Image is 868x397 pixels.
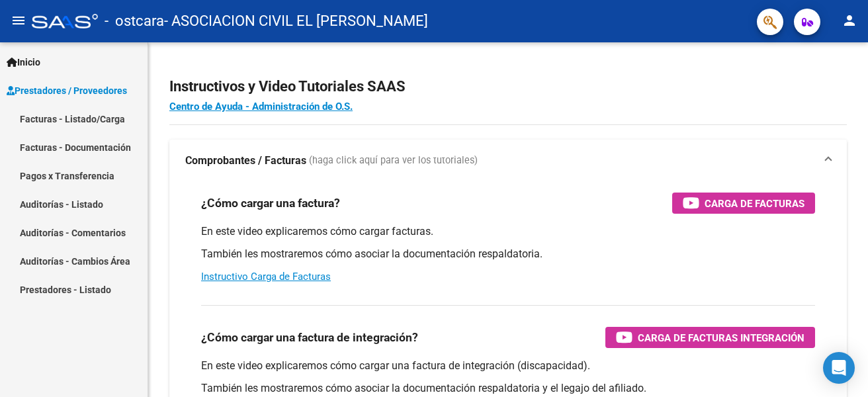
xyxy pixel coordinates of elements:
span: Prestadores / Proveedores [7,83,127,98]
p: En este video explicaremos cómo cargar una factura de integración (discapacidad). [201,359,815,373]
h3: ¿Cómo cargar una factura de integración? [201,328,418,347]
span: - ostcara [105,7,164,36]
div: Open Intercom Messenger [823,352,855,384]
h3: ¿Cómo cargar una factura? [201,194,340,212]
span: Carga de Facturas Integración [638,330,804,346]
mat-icon: menu [11,13,26,28]
strong: Comprobantes / Facturas [185,154,306,168]
a: Instructivo Carga de Facturas [201,271,331,283]
button: Carga de Facturas [672,193,815,214]
span: Carga de Facturas [705,195,804,212]
span: Inicio [7,55,40,69]
button: Carga de Facturas Integración [605,327,815,348]
p: En este video explicaremos cómo cargar facturas. [201,224,815,239]
p: También les mostraremos cómo asociar la documentación respaldatoria. [201,247,815,261]
mat-expansion-panel-header: Comprobantes / Facturas (haga click aquí para ver los tutoriales) [169,140,847,182]
mat-icon: person [842,13,857,28]
a: Centro de Ayuda - Administración de O.S. [169,101,353,112]
span: (haga click aquí para ver los tutoriales) [309,154,478,168]
h2: Instructivos y Video Tutoriales SAAS [169,74,847,99]
p: También les mostraremos cómo asociar la documentación respaldatoria y el legajo del afiliado. [201,381,815,396]
span: - ASOCIACION CIVIL EL [PERSON_NAME] [164,7,428,36]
